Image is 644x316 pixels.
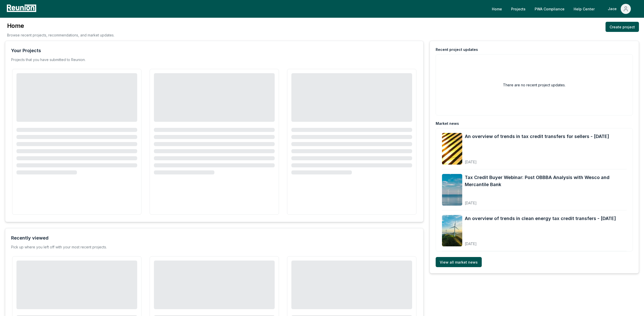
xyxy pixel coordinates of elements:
[507,4,530,14] a: Projects
[436,47,478,52] div: Recent project updates
[11,57,86,62] p: Projects that you have submitted to Reunion.
[606,22,639,32] a: Create project
[531,4,569,14] a: PWA Compliance
[7,32,114,38] p: Browse recent projects, recommendations, and market updates.
[442,215,462,247] img: An overview of trends in clean energy tax credit transfers - August 2025
[488,4,506,14] a: Home
[604,4,635,14] button: Jace
[465,238,616,246] div: [DATE]
[7,22,114,30] h3: Home
[488,4,639,14] nav: Main
[442,174,462,206] img: Tax Credit Buyer Webinar: Post OBBBA Analysis with Wesco and Mercantile Bank
[465,174,627,188] a: Tax Credit Buyer Webinar: Post OBBBA Analysis with Wesco and Mercantile Bank
[436,257,482,267] a: View all market news
[465,156,609,165] div: [DATE]
[465,133,609,140] a: An overview of trends in tax credit transfers for sellers - [DATE]
[11,47,41,54] div: Your Projects
[503,82,566,88] h2: There are no recent project updates.
[11,245,107,250] div: Pick up where you left off with your most recent projects.
[608,4,619,14] div: Jace
[570,4,599,14] a: Help Center
[465,197,627,206] div: [DATE]
[436,121,459,126] div: Market news
[465,215,616,222] a: An overview of trends in clean energy tax credit transfers - [DATE]
[442,133,462,165] img: An overview of trends in tax credit transfers for sellers - September 2025
[11,234,49,242] div: Recently viewed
